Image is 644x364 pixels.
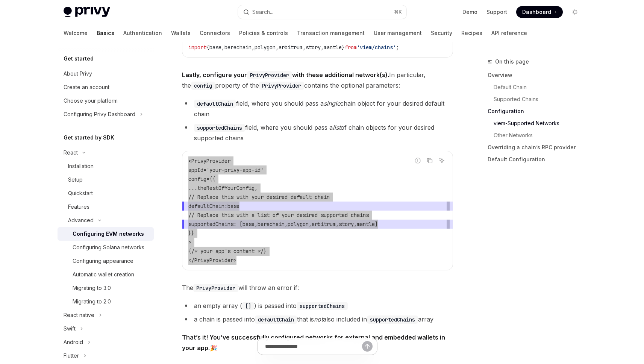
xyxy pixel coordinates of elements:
[188,239,191,246] span: >
[64,311,94,320] div: React native
[64,324,76,333] div: Swift
[486,8,507,16] a: Support
[73,256,133,265] div: Configuring appearance
[238,5,406,19] button: Search...⌘K
[354,221,357,228] span: ,
[342,44,345,51] span: }
[488,105,587,117] a: Configuration
[73,243,144,252] div: Configuring Solana networks
[64,110,135,119] div: Configuring Privy Dashboard
[488,81,587,93] a: Default Chain
[58,187,154,200] a: Quickstart
[227,203,239,209] span: base
[495,57,529,66] span: On this page
[324,44,342,51] span: mantle
[58,80,154,94] a: Create an account
[488,69,587,81] a: Overview
[488,141,587,153] a: Overriding a chain’s RPC provider
[73,284,111,293] div: Migrating to 3.0
[191,248,264,255] span: /* your app's content */
[194,124,245,132] code: supportedChains
[255,315,297,324] code: defaultChain
[58,322,154,335] button: Swift
[64,338,83,347] div: Android
[374,24,422,42] a: User management
[303,44,306,51] span: ,
[64,148,78,157] div: React
[252,44,255,51] span: ,
[522,8,551,16] span: Dashboard
[188,203,227,209] span: defaultChain:
[312,221,336,228] span: arbitrum
[58,173,154,187] a: Setup
[188,221,233,228] span: supportedChains
[279,44,303,51] span: arbitrum
[437,156,447,165] button: Ask AI
[193,284,238,292] code: PrivyProvider
[64,54,94,63] h5: Get started
[255,44,276,51] span: polygon
[209,176,212,182] span: {
[73,270,134,279] div: Automatic wallet creation
[58,227,154,241] a: Configuring EVM networks
[297,302,348,310] code: supportedChains
[182,71,389,79] strong: Lastly, configure your with these additional network(s).
[306,44,321,51] span: story
[339,221,354,228] span: story
[276,44,279,51] span: ,
[200,24,230,42] a: Connectors
[362,341,373,352] button: Send message
[255,185,258,191] span: ,
[206,167,264,173] span: 'your-privy-app-id'
[206,176,209,182] span: =
[191,230,194,237] span: }
[488,117,587,129] a: viem-Supported Networks
[357,221,375,228] span: mantle
[188,176,206,182] span: config
[58,281,154,295] a: Migrating to 3.0
[488,129,587,141] a: Other Networks
[188,230,191,237] span: }
[73,229,144,238] div: Configuring EVM networks
[68,189,93,198] div: Quickstart
[357,44,396,51] span: 'viem/chains'
[58,200,154,214] a: Features
[182,98,453,119] li: field, where you should pass a chain object for your desired default chain
[182,70,453,91] span: In particular, the property of the contains the optional parameters:
[242,302,254,310] code: []
[64,24,88,42] a: Welcome
[58,146,154,159] button: React
[58,241,154,254] a: Configuring Solana networks
[58,254,154,268] a: Configuring appearance
[396,44,399,51] span: ;
[194,257,233,264] span: PrivyProvider
[233,257,236,264] span: >
[58,108,154,121] button: Configuring Privy Dashboard
[64,69,92,78] div: About Privy
[73,297,111,306] div: Migrating to 2.0
[324,100,340,107] em: single
[375,221,378,228] span: ]
[182,300,453,311] li: an empty array ( ) is passed into
[264,248,267,255] span: }
[171,24,191,42] a: Wallets
[68,162,94,171] div: Installation
[288,221,309,228] span: polygon
[68,216,94,225] div: Advanced
[314,315,323,323] em: not
[488,153,587,165] a: Default Configuration
[188,257,194,264] span: </
[188,212,369,218] span: // Replace this with a list of your desired supported chains
[58,159,154,173] a: Installation
[255,221,258,228] span: ,
[64,133,114,142] h5: Get started by SDK
[345,44,357,51] span: from
[333,124,341,131] em: list
[242,221,255,228] span: base
[58,308,154,322] button: React native
[252,8,273,17] div: Search...
[394,9,402,15] span: ⌘ K
[64,7,110,17] img: light logo
[64,96,118,105] div: Choose your platform
[182,122,453,143] li: field, where you should pass a of chain objects for your desired supported chains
